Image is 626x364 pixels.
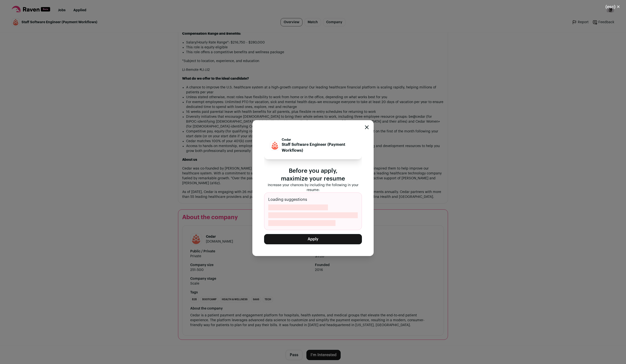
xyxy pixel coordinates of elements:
[282,138,356,142] p: Cedar
[270,141,279,150] img: 9fa0e9a38ece1d0fefaeea44f1cb48c56cf4a9f607a8215fd0ba4cedde620d86.jpg
[600,1,626,12] button: Close modal
[264,234,362,244] button: Apply
[264,167,362,183] p: Before you apply, maximize your resume
[282,142,356,153] p: Staff Software Engineer (Payment Workflows)
[365,125,369,129] button: Close modal
[264,193,362,230] div: Loading suggestions
[264,183,362,193] p: Increase your chances by including the following in your resume:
